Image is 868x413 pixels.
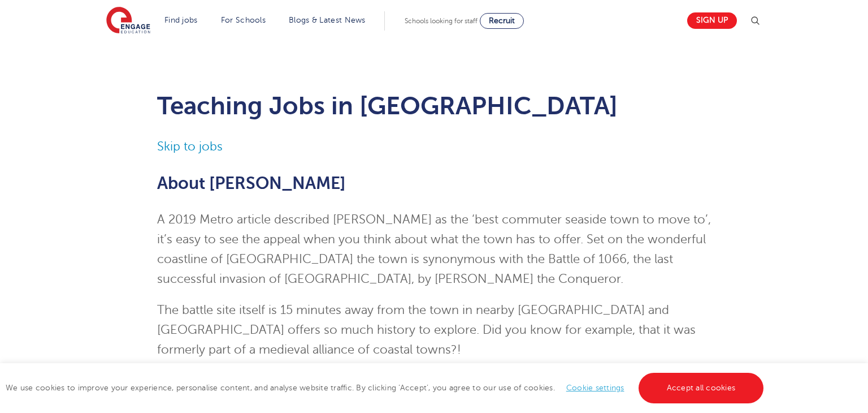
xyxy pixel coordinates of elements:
a: Blogs & Latest News [289,16,366,24]
span: The battle site itself is 15 minutes away from the town in nearby [GEOGRAPHIC_DATA] and [GEOGRAPH... [157,303,696,356]
a: Skip to jobs [157,140,223,153]
span: About [PERSON_NAME] [157,174,346,193]
img: Engage Education [106,7,150,35]
a: Find jobs [164,16,198,24]
span: A 2019 Metro article described [PERSON_NAME] as the ‘best commuter seaside town to move to’, it’s... [157,213,711,286]
a: Accept all cookies [639,373,764,403]
span: We use cookies to improve your experience, personalise content, and analyse website traffic. By c... [6,384,766,392]
a: For Schools [221,16,266,24]
a: Cookie settings [566,384,624,392]
a: Sign up [687,12,737,29]
span: Recruit [489,16,515,25]
span: Schools looking for staff [405,17,478,25]
h1: Teaching Jobs in [GEOGRAPHIC_DATA] [157,92,711,120]
a: Recruit [480,13,524,29]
